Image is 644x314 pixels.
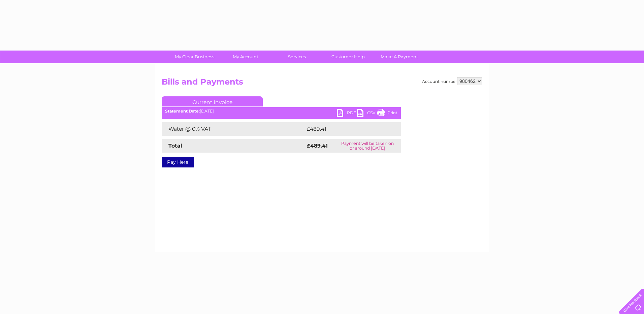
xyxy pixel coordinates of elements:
[337,109,357,119] a: PDF
[372,51,427,63] a: Make A Payment
[377,109,397,119] a: Print
[422,77,482,85] div: Account number
[162,77,482,90] h2: Bills and Payments
[357,109,377,119] a: CSV
[162,96,263,106] a: Current Invoice
[165,108,200,114] b: Statement Date:
[167,51,222,63] a: My Clear Business
[269,51,325,63] a: Services
[162,109,401,114] div: [DATE]
[320,51,376,63] a: Customer Help
[334,139,401,153] td: Payment will be taken on or around [DATE]
[305,122,389,136] td: £489.41
[218,51,273,63] a: My Account
[307,143,328,149] strong: £489.41
[162,122,305,136] td: Water @ 0% VAT
[162,157,194,167] a: Pay Here
[168,143,182,149] strong: Total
